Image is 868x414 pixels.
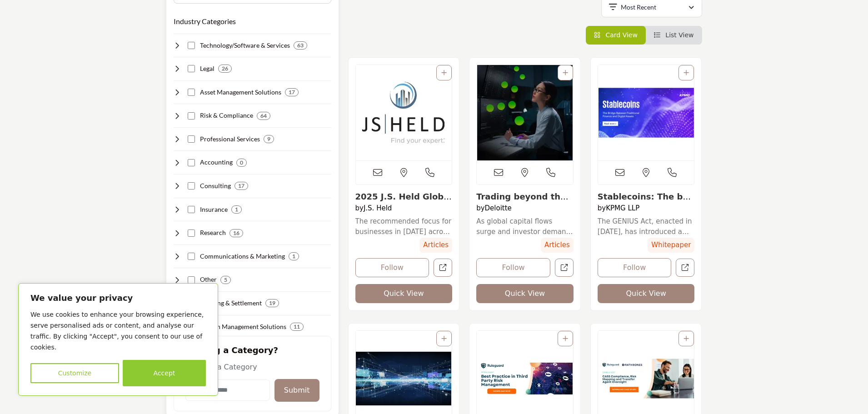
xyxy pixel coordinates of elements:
p: We value your privacy [30,293,206,304]
b: 0 [240,160,243,166]
b: 1 [292,253,295,259]
h4: Accounting: Providing financial reporting, auditing, tax, and advisory services to securities ind... [200,158,233,167]
a: View details about deloitte [477,65,573,160]
input: Select Technology/Software & Services checkbox [188,42,195,49]
a: Open Resources [434,259,452,277]
a: Open Resources [555,259,574,277]
input: Select Consulting checkbox [188,182,195,190]
h4: Asset Management Solutions: Offering investment strategies, portfolio management, and performance... [200,88,281,97]
input: Select Risk & Compliance checkbox [188,112,195,120]
div: 1 Results For Insurance [231,205,242,214]
span: Suggest a Category [185,363,257,371]
button: Accept [123,360,206,386]
b: 17 [238,183,244,189]
h4: Technology/Software & Services: Developing and implementing technology solutions to support secur... [200,41,290,50]
a: Add To List For Resource [563,69,568,76]
h4: Clearing & Settlement: Facilitating the efficient processing, clearing, and settlement of securit... [200,299,262,308]
a: Add To List For Resource [683,69,689,76]
img: Stablecoins: The bridge between traditional finance and digital assets listing image [598,65,694,160]
input: Select Legal checkbox [188,65,195,72]
a: View details about deloitte [476,192,568,211]
div: 11 Results For Wealth Management Solutions [290,323,304,331]
a: Add To List For Resource [441,335,447,342]
a: View Card [594,31,638,39]
b: 17 [289,89,295,95]
h4: Communications & Marketing: Delivering marketing, public relations, and investor relations servic... [200,252,285,261]
a: View details about js-held [355,192,452,211]
div: 0 Results For Accounting [236,159,247,167]
a: Deloitte [485,204,512,212]
button: Quick View [476,284,574,303]
li: List View [646,26,702,45]
a: The recommended focus for businesses in [DATE] across the global landscape is adaptation, driven ... [355,216,453,237]
input: Category Name [185,379,270,401]
a: As global capital flows surge and investor demand for real-time access intensifies, the move towa... [476,216,574,237]
b: 5 [224,277,227,283]
a: KPMG LLP [606,204,639,212]
div: 64 Results For Risk & Compliance [257,112,270,120]
img: Trading beyond the bell: Strategic and operational impacts of 24/5 trading listing image [477,65,573,160]
div: 19 Results For Clearing & Settlement [265,299,279,307]
h4: by [476,204,574,212]
input: Select Communications & Marketing checkbox [188,253,195,260]
a: Add To List For Resource [441,69,447,76]
a: Add To List For Resource [683,335,689,342]
h3: 2025 J.S. Held Global Risk Report [355,192,453,202]
input: Select Accounting checkbox [188,159,195,166]
h2: Missing a Category? [185,345,319,362]
div: 17 Results For Consulting [234,182,248,190]
div: 63 Results For Technology/Software & Services [294,41,307,50]
input: Select Insurance checkbox [188,206,195,213]
button: Quick View [598,284,695,303]
h4: Research: Conducting market, financial, economic, and industry research for securities industry p... [200,228,226,237]
span: List View [665,31,693,39]
h4: Consulting: Providing strategic, operational, and technical consulting services to securities ind... [200,181,231,190]
input: Select Asset Management Solutions checkbox [188,89,195,96]
b: 16 [233,230,239,236]
h4: Risk & Compliance: Helping securities industry firms manage risk, ensure compliance, and prevent ... [200,111,253,120]
span: Whitepaper [648,238,694,253]
a: J.S. Held [364,204,392,212]
div: 5 Results For Other [220,276,231,284]
div: 16 Results For Research [229,229,243,237]
h3: Trading beyond the bell: Strategic and operational impacts of 24/5 trading [476,192,574,202]
button: Industry Categories [174,16,236,27]
h4: by [355,204,453,212]
h4: Professional Services: Delivering staffing, training, and outsourcing services to support securit... [200,135,260,144]
a: Open Resources [676,259,694,277]
button: Customize [30,363,119,383]
div: 26 Results For Legal [218,65,232,73]
h4: Wealth Management Solutions: Providing comprehensive wealth management services to high-net-worth... [200,322,286,331]
button: Quick View [355,284,453,303]
a: View details about js-held [356,65,452,160]
b: 1 [235,206,238,213]
p: We use cookies to enhance your browsing experience, serve personalised ads or content, and analys... [30,309,206,353]
b: 11 [294,324,300,330]
a: View List [654,31,694,39]
h3: Stablecoins: The bridge between traditional finance and digital assets [598,192,695,202]
p: Most Recent [621,3,656,12]
i: Open Contact Info [425,168,434,177]
button: Follow [598,258,672,277]
a: View details about kpmg-llp [598,192,691,211]
a: View details about kpmg-llp [598,65,694,160]
img: 2025 J.S. Held Global Risk Report listing image [356,65,452,160]
span: Articles [541,238,574,253]
input: Select Research checkbox [188,229,195,237]
i: Open Contact Info [546,168,555,177]
input: Select Professional Services checkbox [188,135,195,143]
b: 63 [297,42,304,49]
button: Follow [355,258,429,277]
input: Select Other checkbox [188,276,195,284]
a: Add To List For Resource [563,335,568,342]
b: 9 [267,136,270,142]
button: Follow [476,258,550,277]
b: 64 [260,113,267,119]
div: 1 Results For Communications & Marketing [289,252,299,260]
li: Card View [586,26,646,45]
div: 9 Results For Professional Services [264,135,274,143]
a: The GENIUS Act, enacted in [DATE], has introduced a regulatory framework for payment stablecoins,... [598,216,695,237]
button: Submit [274,379,319,402]
span: Articles [419,238,452,253]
